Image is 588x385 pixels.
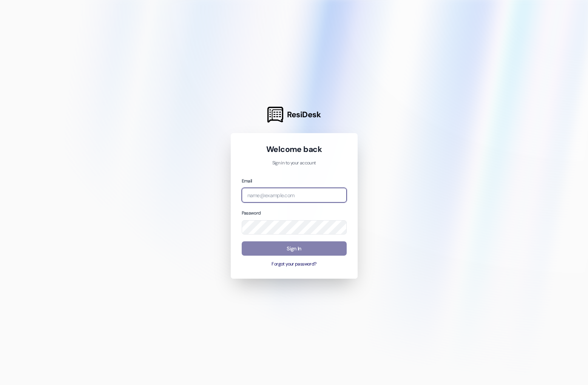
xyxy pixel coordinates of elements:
[267,107,283,123] img: ResiDesk Logo
[242,188,347,202] input: name@example.com
[242,160,347,167] p: Sign in to your account
[242,178,252,184] label: Email
[242,241,347,256] button: Sign In
[242,261,347,268] button: Forgot your password?
[287,109,321,120] span: ResiDesk
[242,144,347,155] h1: Welcome back
[242,210,261,216] label: Password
